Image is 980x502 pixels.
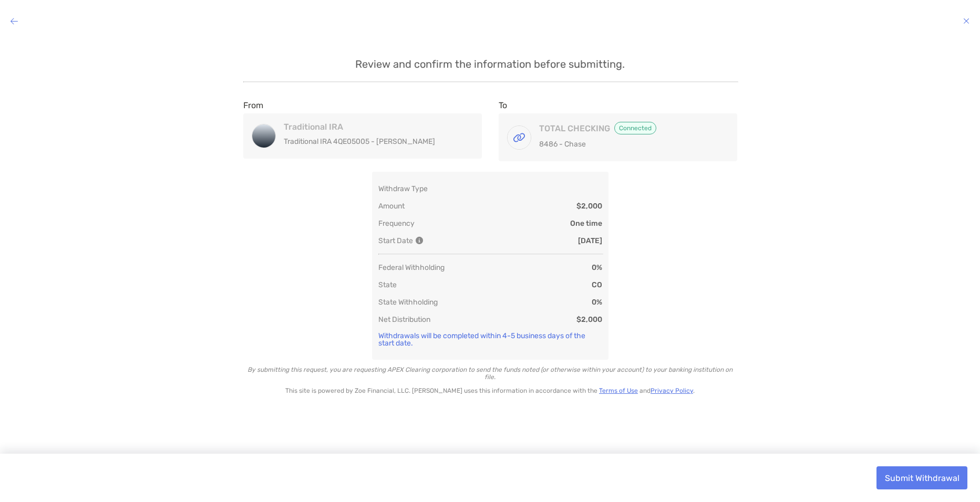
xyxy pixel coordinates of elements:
p: Net Distribution [378,315,430,324]
a: Privacy Policy [651,387,693,394]
p: $2,000 [576,315,602,324]
p: This site is powered by Zoe Financial, LLC. [PERSON_NAME] uses this information in accordance wit... [243,387,737,394]
p: 0% [592,298,602,307]
p: Start Date [378,236,422,245]
p: $2,000 [576,202,602,211]
h4: TOTAL CHECKING [539,122,717,134]
p: By submitting this request, you are requesting APEX Clearing corporation to send the funds noted ... [243,366,737,381]
label: To [499,100,507,110]
p: Federal Withholding [378,263,445,272]
label: From [243,100,263,110]
p: 0% [592,263,602,272]
span: Connected [614,122,656,134]
p: Withdraw Type [378,184,428,193]
a: Terms of Use [599,387,638,394]
p: One time [570,219,602,228]
button: Submit Withdrawal [876,466,967,489]
p: Frequency [378,219,415,228]
p: Review and confirm the information before submitting. [243,58,737,71]
p: Amount [378,202,405,211]
p: CO [592,280,602,289]
p: State Withholding [378,298,438,307]
h4: Traditional IRA [284,122,462,132]
p: State [378,280,397,289]
img: Traditional IRA [252,124,275,148]
p: Traditional IRA 4QE05005 - [PERSON_NAME] [284,135,462,148]
p: 8486 - Chase [539,138,717,151]
img: TOTAL CHECKING [508,126,531,149]
p: Withdrawals will be completed within 4-5 business days of the start date. [378,332,602,347]
p: [DATE] [578,236,602,245]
